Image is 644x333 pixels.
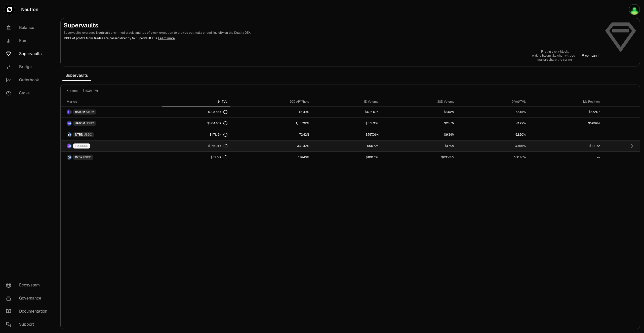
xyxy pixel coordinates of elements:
div: TVL [165,100,227,104]
img: TIA Logo [67,144,69,148]
div: 30D Volume [385,100,455,104]
a: Support [2,318,54,331]
p: makers share the spring. [532,58,578,62]
a: Supervaults [2,47,54,60]
h2: Supervaults [64,21,600,29]
a: $9.34M [382,129,458,140]
a: $50.72K [312,140,382,152]
div: $166.04K [208,144,227,148]
p: orders bloom like cherry trees— [532,54,578,58]
a: 119.46% [230,152,312,163]
img: USDC Logo [69,155,71,159]
a: 55.61% [458,106,529,118]
div: $504.40K [207,121,227,125]
a: Bridge [2,60,54,73]
img: DYDX Logo [67,155,69,159]
a: $566.64 [529,118,603,129]
span: TIA [75,144,79,148]
a: $405.07K [312,106,382,118]
a: $100.73K [312,152,382,163]
a: -- [529,129,603,140]
span: ATOM [86,110,94,114]
a: $672.07 [529,106,603,118]
a: Stake [2,87,54,100]
a: 45.09% [230,106,312,118]
a: $192.72 [529,140,603,152]
img: dATOM Logo [67,121,69,125]
span: Supervaults [62,70,91,81]
span: NTRN [75,133,83,137]
span: USDC [80,144,88,148]
span: 5 items [67,89,77,93]
a: Learn more [158,36,175,40]
span: USDC [83,155,91,159]
a: TIA LogoUSDC LogoTIAUSDC [61,140,162,152]
a: $2.57M [382,118,458,129]
a: 162.80% [458,129,529,140]
a: $835.37K [382,152,458,163]
div: My Position [532,100,600,104]
a: First in every block,orders bloom like cherry trees—makers share the spring. [532,50,578,62]
div: 1D Volume [315,100,379,104]
a: NTRN LogoUSDC LogoNTRNUSDC [61,129,162,140]
a: $374.38K [312,118,382,129]
div: 30D APY/hold [233,100,309,104]
span: $1.93M TVL [83,89,99,93]
span: dATOM [75,110,85,114]
a: dATOM LogoUSDC LogodATOMUSDC [61,118,162,129]
a: 74.22% [458,118,529,129]
div: Market [67,100,159,104]
p: Supervaults leverages Neutron's enshrined oracle and top of block execution to provide optimally ... [64,30,600,35]
a: Documentation [2,305,54,318]
span: DYDX [75,155,83,159]
p: 100% of profits from trades are passed directly to Supervault LPs. [64,36,600,41]
img: USDC Logo [69,144,71,148]
a: $504.40K [162,118,230,129]
span: USDC [84,133,92,137]
span: USDC [86,121,94,125]
a: Orderbook [2,73,54,87]
a: -- [529,152,603,163]
a: $728.35K [162,106,230,118]
img: NTRN Logo [67,133,69,137]
a: $767.06K [312,129,382,140]
a: Ecosystem [2,279,54,292]
div: $62.77K [211,155,227,159]
a: DYDX LogoUSDC LogoDYDXUSDC [61,152,162,163]
p: First in every block, [532,50,578,54]
a: $1.75M [382,140,458,152]
img: ATOM Logo [69,110,71,114]
div: $728.35K [208,110,227,114]
span: dATOM [75,121,85,125]
img: USDC Logo [69,133,71,137]
a: Earn [2,34,54,47]
a: Balance [2,21,54,34]
a: Governance [2,292,54,305]
img: portefeuilleterra [629,5,639,15]
a: 339.02% [230,140,312,152]
a: $471.18K [162,129,230,140]
a: 160.48% [458,152,529,163]
div: 1D Vol/TVL [461,100,526,104]
a: 72.42% [230,129,312,140]
img: USDC Logo [69,121,71,125]
a: $166.04K [162,140,230,152]
a: 30.55% [458,140,529,152]
a: @jcompagni1 [582,54,600,58]
a: $3.02M [382,106,458,118]
a: dATOM LogoATOM LogodATOMATOM [61,106,162,118]
a: $62.77K [162,152,230,163]
a: 1,537.32% [230,118,312,129]
div: $471.18K [210,133,227,137]
p: @ jcompagni1 [582,54,600,58]
img: dATOM Logo [67,110,69,114]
